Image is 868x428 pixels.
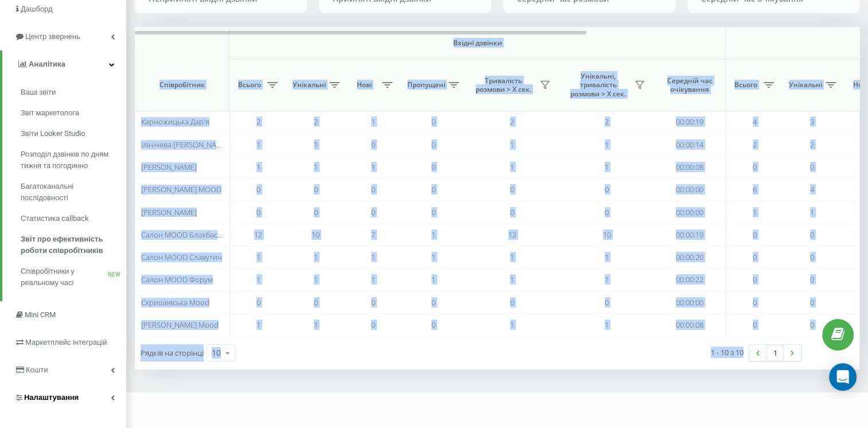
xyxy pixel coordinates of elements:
[314,274,318,285] span: 1
[407,80,445,90] span: Пропущені
[510,274,514,285] span: 1
[314,184,318,194] span: 0
[510,320,514,330] span: 1
[654,201,726,223] td: 00:00:00
[753,162,757,172] span: 0
[663,76,717,94] span: Середній час очікування
[371,116,375,127] span: 1
[314,252,318,262] span: 1
[145,80,219,90] span: Співробітник
[256,162,260,172] span: 1
[371,320,375,330] span: 0
[810,229,814,240] span: 0
[293,80,326,90] span: Унікальні
[29,60,65,68] span: Аналiтика
[256,184,260,194] span: 0
[371,207,375,217] span: 0
[254,229,262,240] span: 12
[21,103,126,123] a: Звіт маркетолога
[753,184,757,194] span: 6
[753,320,757,330] span: 0
[371,229,375,240] span: 7
[350,80,379,90] span: Нові
[654,246,726,269] td: 00:00:20
[314,162,318,172] span: 1
[510,139,514,150] span: 1
[731,80,760,90] span: Всього
[654,111,726,133] td: 00:00:19
[21,181,120,204] span: Багатоканальні послідовності
[314,139,318,150] span: 1
[371,139,375,150] span: 0
[21,5,53,13] span: Дашборд
[605,139,609,150] span: 1
[810,274,814,285] span: 0
[314,116,318,127] span: 2
[371,184,375,194] span: 0
[810,252,814,262] span: 0
[829,363,857,391] div: Open Intercom Messenger
[21,123,126,144] a: Звіти Looker Studio
[141,229,229,240] span: Салон MOOD Блокбастер
[431,162,435,172] span: 0
[431,229,435,240] span: 1
[654,291,726,314] td: 00:00:00
[605,320,609,330] span: 1
[21,144,126,176] a: Розподіл дзвінків по дням тижня та погодинно
[235,80,264,90] span: Всього
[654,269,726,291] td: 00:00:22
[25,32,80,41] span: Центр звернень
[510,207,514,217] span: 0
[256,252,260,262] span: 1
[371,252,375,262] span: 1
[810,139,814,150] span: 2
[753,207,757,217] span: 1
[431,297,435,308] span: 0
[654,178,726,201] td: 00:00:00
[21,229,126,261] a: Звіт про ефективність роботи співробітників
[753,139,757,150] span: 2
[141,207,197,217] span: [PERSON_NAME]
[510,184,514,194] span: 0
[753,274,757,285] span: 0
[141,297,209,308] span: Скришевська Mood
[21,213,89,224] span: Статистика callback
[312,229,320,240] span: 10
[141,252,222,262] span: Салон MOOD Славутич
[810,320,814,330] span: 0
[21,176,126,208] a: Багатоканальні послідовності
[141,116,209,127] span: Карножицька Дар'я
[753,297,757,308] span: 0
[371,274,375,285] span: 1
[141,348,204,358] span: Рядків на сторінці
[141,184,221,194] span: [PERSON_NAME] MOOD
[766,345,784,361] a: 1
[21,128,85,139] span: Звіти Looker Studio
[510,297,514,308] span: 0
[256,207,260,217] span: 0
[212,347,221,359] div: 10
[314,297,318,308] span: 0
[371,297,375,308] span: 0
[314,320,318,330] span: 1
[605,162,609,172] span: 1
[753,229,757,240] span: 0
[256,139,260,150] span: 1
[753,252,757,262] span: 0
[431,207,435,217] span: 0
[810,162,814,172] span: 0
[141,139,229,150] span: Ілінічева [PERSON_NAME]
[25,310,56,319] span: Mini CRM
[141,274,213,285] span: Салон MOOD Форум
[789,80,822,90] span: Унікальні
[605,184,609,194] span: 0
[26,365,48,374] span: Кошти
[654,314,726,336] td: 00:00:08
[371,162,375,172] span: 1
[21,87,56,98] span: Ваші звіти
[605,297,609,308] span: 0
[431,252,435,262] span: 1
[431,139,435,150] span: 0
[21,82,126,103] a: Ваші звіти
[711,347,744,358] div: 1 - 10 з 10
